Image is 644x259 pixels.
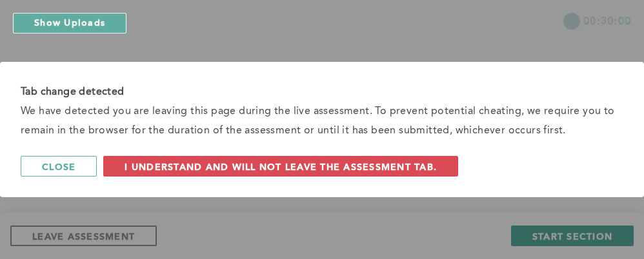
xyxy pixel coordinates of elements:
button: I understand and will not leave the assessment tab. [103,156,458,177]
span: I understand and will not leave the assessment tab. [125,160,437,173]
div: Tab change detected [21,82,623,102]
button: Show Uploads [13,13,126,34]
button: Close [21,156,97,177]
div: We have detected you are leaving this page during the live assessment. To prevent potential cheat... [21,102,623,140]
span: Close [42,160,75,173]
